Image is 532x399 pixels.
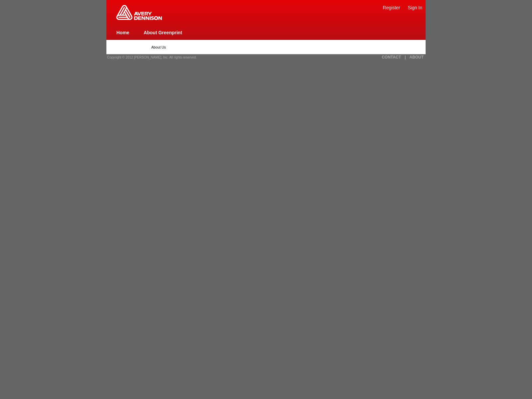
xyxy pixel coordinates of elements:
a: ABOUT [409,55,424,60]
a: Greenprint [116,17,162,21]
a: | [405,55,406,60]
a: About Greenprint [144,30,182,35]
a: Register [383,5,400,10]
a: Home [116,30,129,35]
img: Home [116,5,162,20]
p: About Us [151,45,381,49]
a: Sign In [408,5,422,10]
span: Copyright © 2012 [PERSON_NAME], Inc. All rights reserved. [107,56,197,59]
a: CONTACT [382,55,401,60]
